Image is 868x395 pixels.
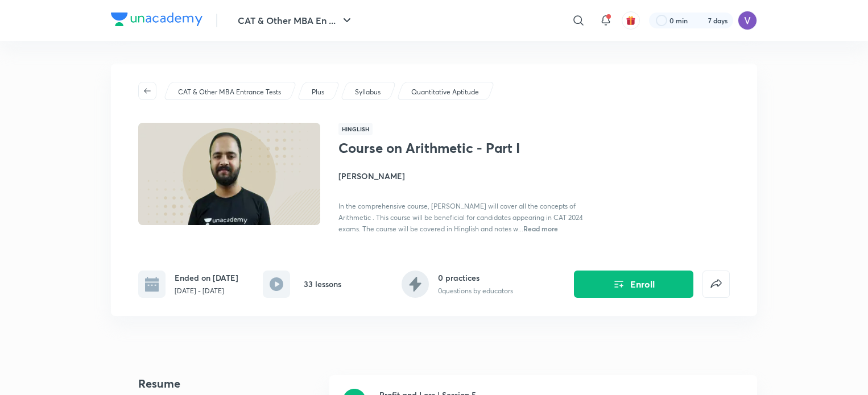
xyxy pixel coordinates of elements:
button: CAT & Other MBA En ... [231,9,361,32]
span: Read more [523,224,558,233]
h4: Resume [138,375,320,392]
h4: [PERSON_NAME] [338,170,593,182]
a: Quantitative Aptitude [410,87,481,97]
img: Thumbnail [137,122,322,226]
h1: Course on Arithmetic - Part I [338,140,524,156]
a: Plus [310,87,326,97]
button: false [702,271,730,298]
a: Syllabus [353,87,383,97]
button: avatar [622,11,640,30]
img: Company Logo [111,13,202,26]
img: streak [695,15,706,26]
p: CAT & Other MBA Entrance Tests [178,87,281,97]
h6: 0 practices [438,272,513,284]
a: Company Logo [111,13,202,29]
span: Hinglish [338,123,373,135]
p: 0 questions by educators [438,286,513,296]
span: In the comprehensive course, [PERSON_NAME] will cover all the concepts of Arithmetic . This cours... [338,202,583,233]
h6: Ended on [DATE] [175,272,238,284]
p: [DATE] - [DATE] [175,286,238,296]
p: Syllabus [355,87,381,97]
p: Plus [312,87,324,97]
p: Quantitative Aptitude [411,87,479,97]
button: Enroll [574,271,693,298]
img: avatar [626,15,636,26]
a: CAT & Other MBA Entrance Tests [176,87,283,97]
img: Vatsal Kanodia [738,11,757,30]
h6: 33 lessons [304,278,341,290]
